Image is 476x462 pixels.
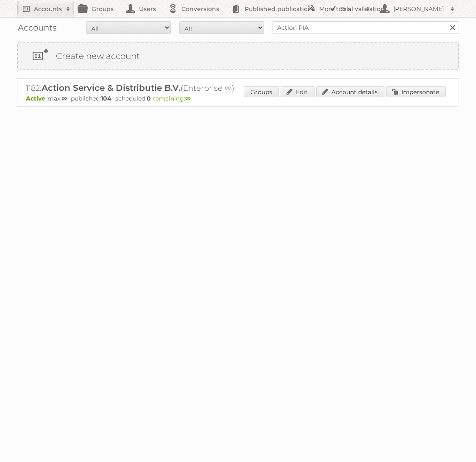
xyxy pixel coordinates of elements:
a: Account details [316,86,384,97]
h2: More tools [319,5,362,13]
strong: ∞ [185,95,191,102]
a: Create new account [18,43,458,69]
h2: Accounts [34,5,62,13]
h2: 1182: (Enterprise ∞) [26,83,323,94]
strong: ∞ [61,95,67,102]
a: Groups [244,86,279,97]
p: max: - published: - scheduled: - [26,95,450,102]
span: Action Service & Distributie B.V. [42,83,181,93]
span: Active [26,95,47,102]
a: Edit [281,86,315,97]
span: remaining: [153,95,191,102]
h2: [PERSON_NAME] [391,5,446,13]
a: Impersonate [386,86,446,97]
strong: 104 [101,95,111,102]
strong: 0 [147,95,151,102]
